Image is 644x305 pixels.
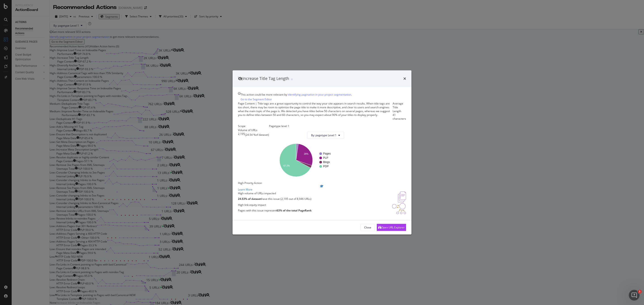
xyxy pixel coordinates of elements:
div: info banner [238,92,406,102]
iframe: Intercom live chat [629,290,640,301]
div: Scope [238,124,269,128]
div: modal [233,70,411,234]
text: 28% [304,153,308,155]
div: 2,195 [238,132,245,137]
span: Page Content [238,102,255,105]
div: This action could be more relevant by . [241,92,352,102]
span: High Priority Action [238,181,262,185]
div: 41 characters [393,113,406,121]
img: e5DMFwAAAABJRU5ErkJggg== [398,191,406,203]
text: Pages [323,152,331,155]
div: High volume of URLs impacted [238,191,311,195]
img: DDxVyA23.png [392,203,406,214]
span: | [255,102,257,105]
div: eye-slash [238,77,242,80]
button: Open URL Explorer [377,224,406,231]
span: Increase Title Tag Length [242,76,289,81]
div: Average Title Length [393,102,406,113]
a: Learn More [238,185,406,191]
button: By: pagetype Level 1 [307,132,344,139]
div: Open URL Explorer [381,226,405,229]
p: Pages with this issue represent [238,209,311,213]
button: Close [360,224,375,231]
div: Close [364,226,371,229]
img: Equal [291,79,293,80]
span: 1 [638,290,642,293]
strong: 63% of the total PageRank [277,209,311,213]
text: Blogs [323,161,330,164]
text: PDP [323,165,329,168]
div: Learn More [238,188,406,191]
div: Pagetype level 1 [269,124,347,128]
a: Go to the Segment Editor [241,97,272,102]
svg: A chart. [273,142,344,178]
p: have this issue (2,195 out of 8,946 URLs) [238,197,311,201]
div: Title tags are a great opportunity to control the way your site appears in search results. When t... [238,102,393,121]
text: 67.2% [284,165,290,167]
div: times [403,76,406,81]
strong: 24.53% of dataset [238,197,261,201]
div: High link equity impact [238,203,311,207]
span: By: pagetype Level 1 [311,133,337,137]
a: identifying pagination in your project segmentation [288,92,351,97]
text: PLP [323,156,328,159]
div: ( 24.54 % of dataset ) [245,133,269,137]
div: Volume of URLs [238,128,269,132]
